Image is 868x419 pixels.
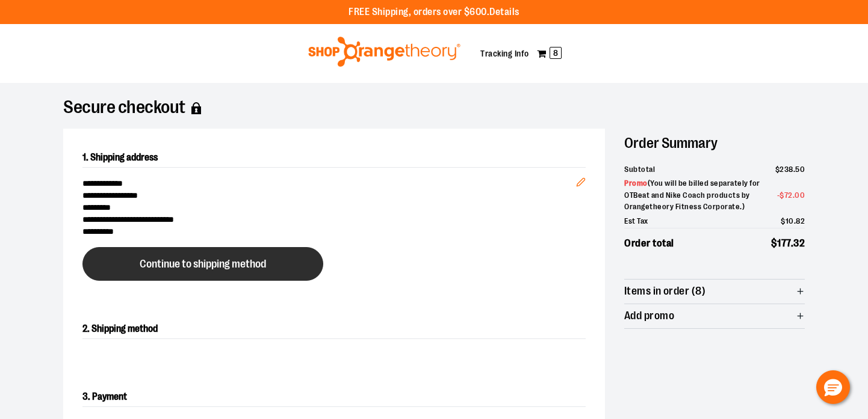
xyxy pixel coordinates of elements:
h1: Secure checkout [63,102,805,114]
span: Continue to shipping method [140,258,266,270]
h2: 2. Shipping method [82,319,586,339]
span: $ [771,237,778,249]
span: Order total [624,236,674,251]
span: ( You will be billed separately for OTBeat and Nike Coach products by Orangetheory Fitness Corpor... [624,179,760,211]
button: Add promo [624,304,805,328]
span: 8 [550,47,562,59]
button: Hello, have a question? Let’s chat. [816,370,850,404]
span: $ [780,191,784,200]
span: 50 [795,165,805,174]
span: . [793,191,795,200]
span: . [793,165,796,174]
img: Shop Orangetheory [306,37,462,67]
h2: Order Summary [624,129,805,158]
span: Subtotal [624,164,655,176]
button: Continue to shipping method [82,247,323,281]
button: Items in order (8) [624,280,805,304]
p: FREE Shipping, orders over $600. [349,5,519,19]
span: Promo [624,179,648,188]
span: Est Tax [624,215,648,227]
button: Edit [566,158,595,200]
span: 177 [777,237,791,249]
span: 00 [795,191,805,200]
a: Details [489,7,519,17]
span: 10 [786,216,794,225]
h2: 1. Shipping address [82,148,586,168]
a: Tracking Info [480,49,529,58]
span: 72 [784,191,793,200]
span: - [777,189,805,201]
span: Add promo [624,310,674,322]
span: $ [775,165,780,174]
span: 238 [780,165,793,174]
span: Items in order (8) [624,286,705,297]
span: 32 [793,237,805,249]
h2: 3. Payment [82,387,586,407]
span: . [794,216,796,225]
span: $ [781,216,786,225]
span: . [791,237,794,249]
span: 82 [796,216,805,225]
